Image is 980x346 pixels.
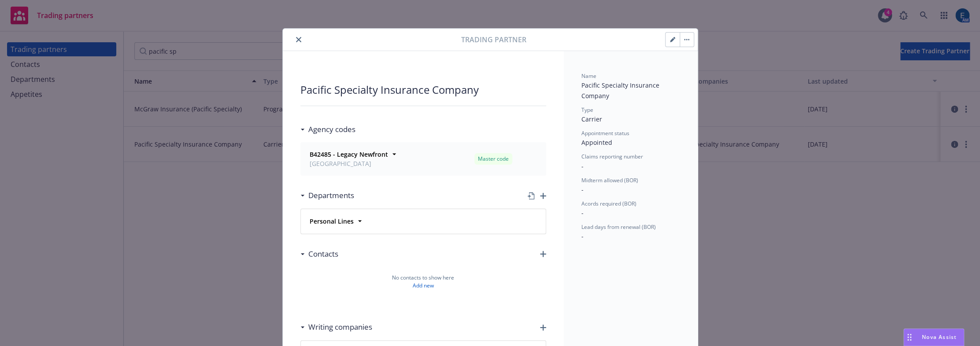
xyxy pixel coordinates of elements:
[581,162,584,170] span: -
[581,153,643,160] span: Claims reporting number
[308,190,354,201] h3: Departments
[300,248,338,260] div: Contacts
[310,150,388,158] strong: B42485 - Legacy Newfront
[581,209,584,217] span: -
[310,217,354,225] strong: Personal Lines
[581,115,602,123] span: Carrier
[308,321,372,333] h3: Writing companies
[581,129,629,137] span: Appointment status
[300,190,354,201] div: Departments
[581,232,584,240] span: -
[904,329,915,346] div: Drag to move
[581,177,638,184] span: Midterm allowed (BOR)
[392,274,454,282] span: No contacts to show here
[581,81,661,100] span: Pacific Specialty Insurance Company
[461,34,526,45] span: Trading partner
[293,34,304,45] button: close
[300,124,355,135] div: Agency codes
[581,200,636,207] span: Acords required (BOR)
[581,72,596,80] span: Name
[308,248,338,260] h3: Contacts
[903,328,964,346] button: Nova Assist
[581,185,584,194] span: -
[922,333,957,341] span: Nova Assist
[413,282,434,290] a: Add new
[478,155,509,163] span: Master code
[300,83,546,97] div: Pacific Specialty Insurance Company
[300,321,372,333] div: Writing companies
[310,159,388,168] span: [GEOGRAPHIC_DATA]
[581,223,656,231] span: Lead days from renewal (BOR)
[581,106,593,114] span: Type
[581,138,612,147] span: Appointed
[308,124,355,135] h3: Agency codes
